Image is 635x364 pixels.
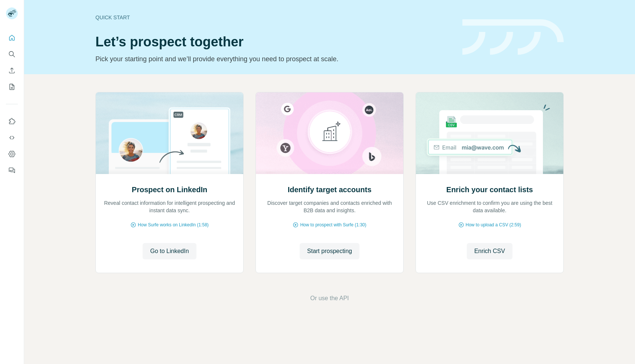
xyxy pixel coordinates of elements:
button: My lists [6,80,18,94]
div: Quick start [95,14,453,21]
h2: Identify target accounts [288,184,372,195]
p: Reveal contact information for intelligent prospecting and instant data sync. [103,199,236,214]
button: Or use the API [310,294,349,303]
button: Dashboard [6,147,18,161]
p: Use CSV enrichment to confirm you are using the best data available. [423,199,556,214]
img: Enrich your contact lists [416,92,564,174]
h1: Let’s prospect together [95,35,453,49]
img: banner [462,19,564,55]
span: Enrich CSV [474,247,505,256]
h2: Enrich your contact lists [446,184,533,195]
button: Quick start [6,31,18,45]
p: Pick your starting point and we’ll provide everything you need to prospect at scale. [95,54,453,64]
span: How to upload a CSV (2:59) [466,222,521,228]
span: How Surfe works on LinkedIn (1:58) [138,222,209,228]
button: Enrich CSV [6,64,18,77]
button: Use Surfe on LinkedIn [6,115,18,128]
img: Identify target accounts [255,92,404,174]
button: Use Surfe API [6,131,18,144]
button: Start prospecting [300,243,359,259]
span: Start prospecting [307,247,352,256]
img: Prospect on LinkedIn [95,92,244,174]
h2: Prospect on LinkedIn [132,184,207,195]
button: Feedback [6,164,18,177]
p: Discover target companies and contacts enriched with B2B data and insights. [263,199,396,214]
button: Go to LinkedIn [143,243,196,259]
button: Search [6,47,18,61]
button: Enrich CSV [467,243,512,259]
span: How to prospect with Surfe (1:30) [300,222,366,228]
span: Go to LinkedIn [150,247,189,256]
